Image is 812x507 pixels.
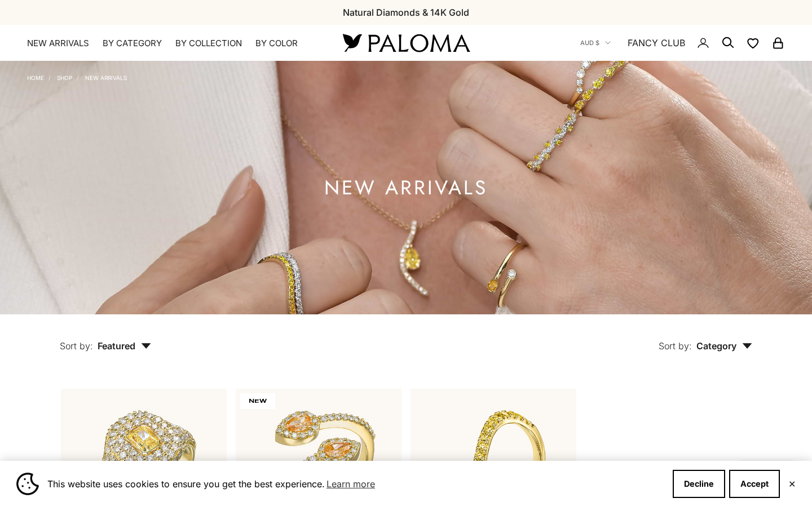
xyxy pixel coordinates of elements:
[240,393,275,409] span: NEW
[696,340,752,352] span: Category
[27,72,127,81] nav: Breadcrumb
[27,38,89,49] a: NEW ARRIVALS
[60,340,93,352] span: Sort by:
[325,475,377,492] a: Learn more
[34,314,177,362] button: Sort by: Featured
[16,473,39,495] img: Cookie banner
[255,38,298,49] summary: By Color
[628,35,685,50] a: FANCY CLUB
[27,38,316,49] nav: Primary navigation
[175,38,242,49] summary: By Collection
[324,181,488,195] h1: NEW ARRIVALS
[788,481,796,487] button: Close
[580,25,785,61] nav: Secondary navigation
[57,74,72,81] a: Shop
[27,74,44,81] a: Home
[633,314,778,362] button: Sort by: Category
[659,340,692,352] span: Sort by:
[103,38,162,49] summary: By Category
[729,470,780,498] button: Accept
[98,340,151,352] span: Featured
[47,475,664,492] span: This website uses cookies to ensure you get the best experience.
[85,74,127,81] a: NEW ARRIVALS
[343,5,469,20] p: Natural Diamonds & 14K Gold
[580,38,611,48] button: AUD $
[580,38,599,48] span: AUD $
[673,470,725,498] button: Decline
